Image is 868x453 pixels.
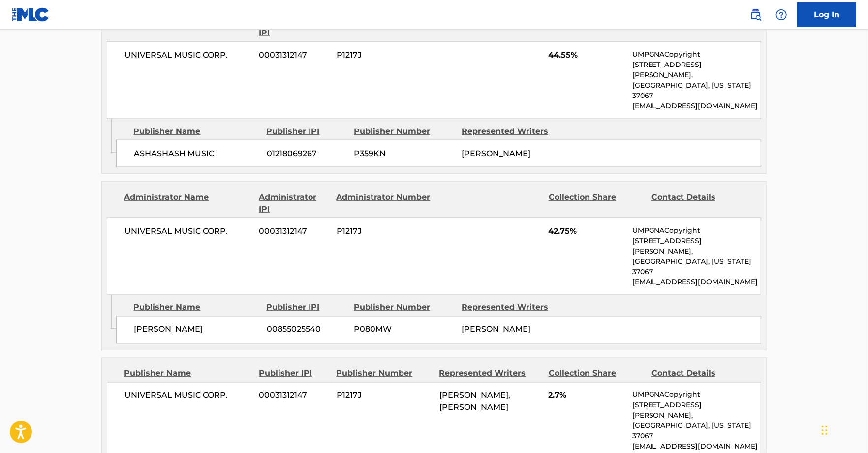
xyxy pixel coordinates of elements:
[462,149,530,158] span: [PERSON_NAME]
[124,226,252,237] span: UNIVERSAL MUSIC CORP.
[124,49,252,61] span: UNIVERSAL MUSIC CORP.
[632,80,761,101] p: [GEOGRAPHIC_DATA], [US_STATE] 37067
[462,302,562,314] div: Represented Writers
[632,442,761,452] p: [EMAIL_ADDRESS][DOMAIN_NAME]
[750,9,762,21] img: search
[337,390,432,402] span: P1217J
[772,5,791,25] div: Help
[354,126,454,137] div: Publisher Number
[354,324,454,336] span: P080MW
[124,368,251,380] div: Publisher Name
[267,324,346,336] span: 00855025540
[336,192,432,215] div: Administrator Number
[462,126,562,137] div: Represented Writers
[549,368,644,380] div: Collection Share
[746,5,766,25] a: Public Search
[822,416,828,445] div: Drag
[259,49,329,61] span: 00031312147
[632,277,761,288] p: [EMAIL_ADDRESS][DOMAIN_NAME]
[632,421,761,442] p: [GEOGRAPHIC_DATA], [US_STATE] 37067
[134,324,259,336] span: [PERSON_NAME]
[134,148,259,160] span: ASHASHASH MUSIC
[259,390,329,402] span: 00031312147
[259,368,329,380] div: Publisher IPI
[632,226,761,236] p: UMPGNACopyright
[266,126,346,137] div: Publisher IPI
[439,391,510,412] span: [PERSON_NAME], [PERSON_NAME]
[797,2,856,27] a: Log In
[12,7,50,22] img: MLC Logo
[632,257,761,277] p: [GEOGRAPHIC_DATA], [US_STATE] 37067
[632,60,761,80] p: [STREET_ADDRESS][PERSON_NAME],
[651,368,747,380] div: Contact Details
[354,302,454,314] div: Publisher Number
[133,302,259,314] div: Publisher Name
[259,192,329,215] div: Administrator IPI
[632,101,761,111] p: [EMAIL_ADDRESS][DOMAIN_NAME]
[549,192,644,215] div: Collection Share
[354,148,454,160] span: P359KN
[819,406,868,453] iframe: Chat Widget
[124,192,251,215] div: Administrator Name
[124,390,252,402] span: UNIVERSAL MUSIC CORP.
[632,400,761,421] p: [STREET_ADDRESS][PERSON_NAME],
[549,49,625,61] span: 44.55%
[651,192,747,215] div: Contact Details
[439,368,541,380] div: Represented Writers
[336,368,432,380] div: Publisher Number
[549,390,625,402] span: 2.7%
[632,236,761,257] p: [STREET_ADDRESS][PERSON_NAME],
[267,148,346,160] span: 01218069267
[266,302,346,314] div: Publisher IPI
[337,49,432,61] span: P1217J
[133,126,259,137] div: Publisher Name
[632,390,761,400] p: UMPGNACopyright
[259,226,329,237] span: 00031312147
[337,226,432,237] span: P1217J
[632,49,761,60] p: UMPGNACopyright
[462,325,530,334] span: [PERSON_NAME]
[549,226,625,237] span: 42.75%
[775,9,787,21] img: help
